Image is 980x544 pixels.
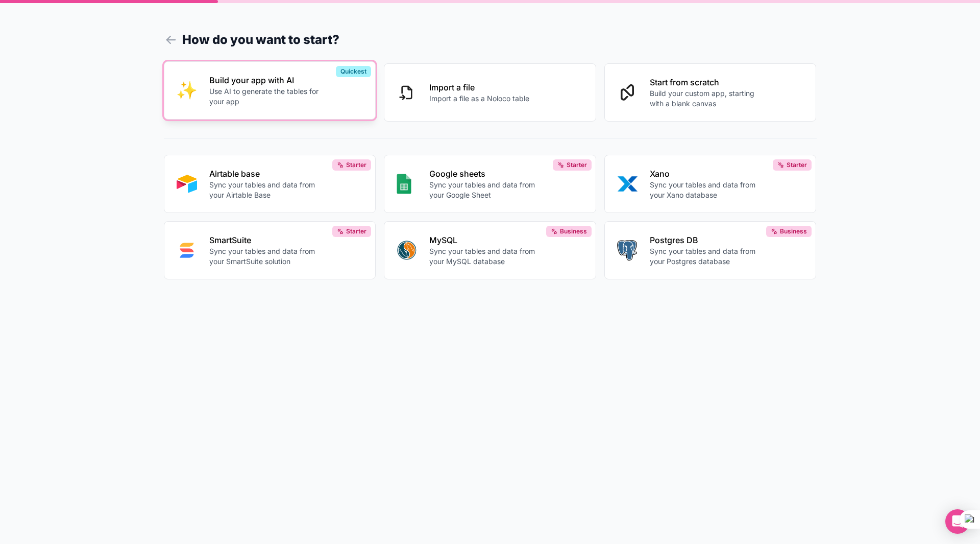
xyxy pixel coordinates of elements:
span: Starter [346,161,366,169]
button: POSTGRESPostgres DBSync your tables and data from your Postgres databaseBusiness [604,221,817,279]
img: XANO [617,174,638,194]
p: Build your app with AI [209,74,323,86]
button: AIRTABLEAirtable baseSync your tables and data from your Airtable BaseStarter [164,155,376,213]
p: Sync your tables and data from your Airtable Base [209,180,323,200]
img: POSTGRES [617,240,637,261]
div: Open Intercom Messenger [945,509,970,534]
p: Build your custom app, starting with a blank canvas [650,88,763,109]
p: Sync your tables and data from your Postgres database [650,246,763,267]
span: Starter [787,161,807,169]
p: Sync your tables and data from your Google Sheet [429,180,543,200]
button: SMART_SUITESmartSuiteSync your tables and data from your SmartSuite solutionStarter [164,221,376,279]
span: Business [780,227,807,235]
img: MYSQL [397,240,417,261]
h1: How do you want to start? [164,31,817,49]
span: Business [560,227,587,235]
button: Import a fileImport a file as a Noloco table [384,63,596,122]
button: XANOXanoSync your tables and data from your Xano databaseStarter [604,155,817,213]
p: MySQL [429,234,543,246]
button: INTERNAL_WITH_AIBuild your app with AIUse AI to generate the tables for your appQuickest [164,61,376,120]
p: Import a file as a Noloco table [429,93,529,104]
div: Quickest [336,66,371,77]
img: INTERNAL_WITH_AI [177,80,197,101]
p: Start from scratch [650,76,763,88]
button: MYSQLMySQLSync your tables and data from your MySQL databaseBusiness [384,221,596,279]
p: Xano [650,168,763,180]
p: Import a file [429,81,529,93]
img: AIRTABLE [177,174,197,194]
span: Starter [567,161,587,169]
p: Use AI to generate the tables for your app [209,86,323,107]
p: Postgres DB [650,234,763,246]
p: Airtable base [209,168,323,180]
p: Sync your tables and data from your MySQL database [429,246,543,267]
img: GOOGLE_SHEETS [397,174,411,194]
p: SmartSuite [209,234,323,246]
button: GOOGLE_SHEETSGoogle sheetsSync your tables and data from your Google SheetStarter [384,155,596,213]
span: Starter [346,227,366,235]
p: Sync your tables and data from your SmartSuite solution [209,246,323,267]
img: SMART_SUITE [177,240,197,261]
p: Sync your tables and data from your Xano database [650,180,763,200]
button: Start from scratchBuild your custom app, starting with a blank canvas [604,63,817,122]
p: Google sheets [429,168,543,180]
